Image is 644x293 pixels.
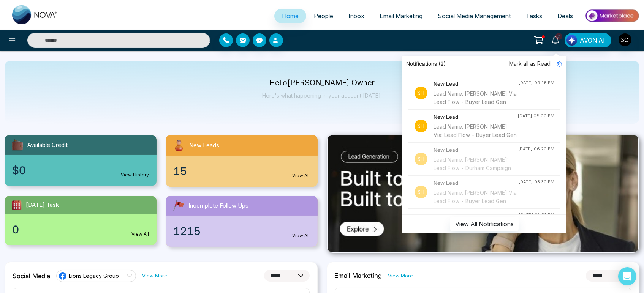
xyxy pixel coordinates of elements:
[438,12,511,20] span: Social Media Management
[402,56,566,72] div: Notifications (2)
[584,7,639,24] img: Market-place.gif
[161,135,322,187] a: New Leads15View All
[172,138,186,153] img: newLeads.svg
[519,212,554,218] div: [DATE] 01:51 PM
[173,223,201,239] span: 1215
[526,12,542,20] span: Tasks
[142,272,167,279] a: View More
[380,12,422,20] span: Email Marketing
[518,9,550,23] a: Tasks
[415,153,427,165] p: Sh
[550,9,581,23] a: Deals
[262,80,382,86] p: Hello [PERSON_NAME] Owner
[619,33,631,46] img: User Avatar
[415,87,427,99] p: Sh
[314,12,333,20] span: People
[12,222,19,238] span: 0
[26,201,59,210] span: [DATE] Task
[262,92,382,99] p: Here's what happening in your account [DATE].
[434,212,519,220] h4: New Text
[11,138,24,152] img: availableCredit.svg
[11,199,23,211] img: todayTask.svg
[434,90,518,106] div: Lead Name: [PERSON_NAME] Via: Lead Flow - Buyer Lead Gen
[188,202,248,210] span: Incomplete Follow Ups
[434,80,518,88] h4: New Lead
[335,272,382,279] h2: Email Marketing
[341,9,372,23] a: Inbox
[518,179,554,185] div: [DATE] 03:30 PM
[415,186,427,198] p: Sh
[161,196,322,247] a: Incomplete Follow Ups1215View All
[565,33,611,47] button: AVON AI
[434,189,518,205] div: Lead Name: [PERSON_NAME] Via: Lead Flow - Buyer Lead Gen
[415,120,427,132] p: Sh
[274,9,306,23] a: Home
[12,5,58,24] img: Nova CRM Logo
[450,220,519,227] a: View All Notifications
[518,80,554,86] div: [DATE] 09:15 PM
[372,9,430,23] a: Email Marketing
[450,217,519,231] button: View All Notifications
[172,199,185,213] img: followUps.svg
[434,156,518,172] div: Lead Name: [PERSON_NAME]: Lead Flow - Durham Campaign
[557,12,573,20] span: Deals
[546,33,565,46] a: 2
[434,123,517,139] div: Lead Name: [PERSON_NAME] Via: Lead Flow - Buyer Lead Gen
[306,9,341,23] a: People
[282,12,299,20] span: Home
[509,60,551,68] span: Mark all as Read
[618,267,636,285] div: Open Intercom Messenger
[12,162,26,178] span: $0
[328,135,638,252] img: .
[121,172,149,178] a: View History
[348,12,364,20] span: Inbox
[434,113,517,121] h4: New Lead
[293,172,310,179] a: View All
[566,35,577,46] img: Lead Flow
[13,272,50,280] h2: Social Media
[517,113,554,119] div: [DATE] 08:00 PM
[555,33,562,40] span: 2
[434,146,518,154] h4: New Lead
[131,231,149,238] a: View All
[430,9,518,23] a: Social Media Management
[293,232,310,239] a: View All
[518,146,554,152] div: [DATE] 06:20 PM
[388,272,413,279] a: View More
[580,36,605,45] span: AVON AI
[189,141,219,150] span: New Leads
[434,179,518,187] h4: New Lead
[27,141,68,150] span: Available Credit
[69,272,119,279] span: Lions Legacy Group
[173,163,187,179] span: 15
